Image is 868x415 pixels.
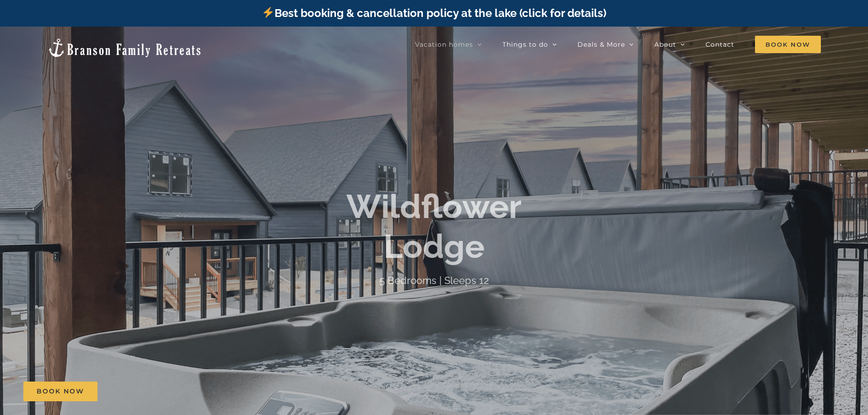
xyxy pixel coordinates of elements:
span: Book Now [755,36,821,53]
img: Branson Family Retreats Logo [47,38,202,58]
img: ⚡️ [263,7,274,18]
a: Things to do [502,35,557,54]
nav: Main Menu [415,35,821,54]
span: Vacation homes [415,41,473,48]
a: Book Now [23,382,97,401]
h4: 5 Bedrooms | Sleeps 12 [379,275,489,287]
span: Things to do [502,41,548,48]
span: About [654,41,676,48]
a: Contact [706,35,734,54]
a: About [654,35,685,54]
b: Wildflower Lodge [346,187,522,266]
a: Best booking & cancellation policy at the lake (click for details) [262,6,606,20]
a: Deals & More [577,35,634,54]
span: Book Now [37,388,84,395]
span: Deals & More [577,41,625,48]
span: Contact [706,41,734,48]
a: Vacation homes [415,35,482,54]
